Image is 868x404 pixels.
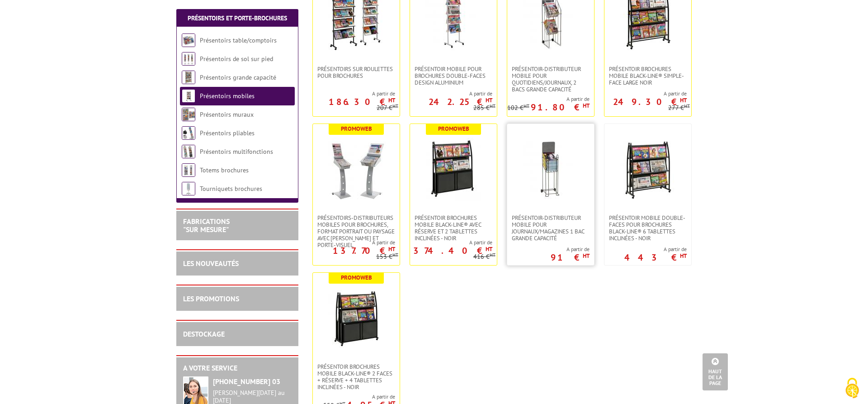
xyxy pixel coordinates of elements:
[341,125,372,133] b: Promoweb
[426,138,481,201] img: Présentoir brochures mobile Black-Line® avec réserve et 2 tablettes inclinées - NOIR
[388,245,395,253] sup: HT
[836,373,868,404] button: Cookies (fenêtre modale)
[182,126,195,140] img: Présentoirs pliables
[512,214,590,242] span: Présentoir-Distributeur mobile pour journaux/magazines 1 bac grande capacité
[183,329,225,338] a: DESTOCKAGE
[200,110,254,119] a: Présentoirs muraux
[182,145,195,158] img: Présentoirs multifonctions
[512,66,590,93] span: Présentoir-distributeur mobile pour quotidiens/journaux, 2 bacs grande capacité
[182,71,195,84] img: Présentoirs grande capacité
[317,363,395,390] span: Présentoir brochures mobile Black-Line® 2 faces + Réserve + 4 tablettes inclinées - Noir
[486,245,492,253] sup: HT
[376,253,398,260] p: 153 €
[182,182,195,195] img: Tourniquets brochures
[604,90,687,97] span: A partir de
[507,95,590,103] span: A partir de
[680,252,687,260] sup: HT
[325,138,388,201] img: Présentoirs-distributeurs mobiles pour brochures, format portrait ou paysage avec capot et porte-...
[200,129,255,137] a: Présentoirs pliables
[410,214,497,242] a: Présentoir brochures mobile Black-Line® avec réserve et 2 tablettes inclinées - NOIR
[410,239,492,246] span: A partir de
[200,36,277,44] a: Présentoirs table/comptoirs
[325,286,388,350] img: Présentoir brochures mobile Black-Line® 2 faces + Réserve + 4 tablettes inclinées - Noir
[473,105,495,111] p: 285 €
[531,105,590,110] p: 91.80 €
[213,377,280,386] strong: [PHONE_NUMBER] 03
[551,246,590,253] span: A partir de
[473,253,495,260] p: 416 €
[200,73,276,81] a: Présentoirs grande capacité
[609,66,687,86] span: Présentoir Brochures mobile Black-Line® simple-face large noir
[519,138,582,201] img: Présentoir-Distributeur mobile pour journaux/magazines 1 bac grande capacité
[415,66,492,86] span: Présentoir mobile pour brochures double-faces Design aluminium
[684,103,690,109] sup: HT
[183,364,292,372] h2: A votre service
[313,214,400,248] a: Présentoirs-distributeurs mobiles pour brochures, format portrait ou paysage avec [PERSON_NAME] e...
[490,103,495,109] sup: HT
[392,103,398,109] sup: HT
[183,294,239,303] a: LES PROMOTIONS
[486,96,492,104] sup: HT
[410,66,497,86] a: Présentoir mobile pour brochures double-faces Design aluminium
[323,393,395,400] span: A partir de
[609,214,687,242] span: Présentoir mobile double-faces pour brochures Black-Line® 6 tablettes inclinées - NOIR
[388,96,395,104] sup: HT
[200,147,273,156] a: Présentoirs multifonctions
[613,99,687,105] p: 249.30 €
[583,102,590,109] sup: HT
[410,90,492,97] span: A partir de
[841,377,863,399] img: Cookies (fenêtre modale)
[200,55,273,63] a: Présentoirs de sol sur pied
[507,105,529,111] p: 102 €
[415,214,492,242] span: Présentoir brochures mobile Black-Line® avec réserve et 2 tablettes inclinées - NOIR
[392,252,398,258] sup: HT
[313,66,400,79] a: Présentoirs sur roulettes pour brochures
[317,66,395,79] span: Présentoirs sur roulettes pour brochures
[551,255,590,260] p: 91 €
[413,248,492,253] p: 374.40 €
[182,108,195,121] img: Présentoirs muraux
[507,66,594,93] a: Présentoir-distributeur mobile pour quotidiens/journaux, 2 bacs grande capacité
[182,89,195,103] img: Présentoirs mobiles
[313,363,400,390] a: Présentoir brochures mobile Black-Line® 2 faces + Réserve + 4 tablettes inclinées - Noir
[200,92,255,100] a: Présentoirs mobiles
[329,99,395,105] p: 186.30 €
[524,103,529,109] sup: HT
[604,66,691,86] a: Présentoir Brochures mobile Black-Line® simple-face large noir
[183,259,239,268] a: LES NOUVEAUTÉS
[377,105,398,111] p: 207 €
[333,248,395,253] p: 137.70 €
[317,214,395,248] span: Présentoirs-distributeurs mobiles pour brochures, format portrait ou paysage avec [PERSON_NAME] e...
[604,214,691,242] a: Présentoir mobile double-faces pour brochures Black-Line® 6 tablettes inclinées - NOIR
[200,185,262,193] a: Tourniquets brochures
[182,33,195,47] img: Présentoirs table/comptoirs
[188,14,287,22] a: Présentoirs et Porte-brochures
[616,138,679,201] img: Présentoir mobile double-faces pour brochures Black-Line® 6 tablettes inclinées - NOIR
[583,252,590,260] sup: HT
[341,274,372,281] b: Promoweb
[703,353,728,390] a: Haut de la page
[313,90,395,97] span: A partir de
[429,99,492,105] p: 242.25 €
[507,214,594,242] a: Présentoir-Distributeur mobile pour journaux/magazines 1 bac grande capacité
[313,239,395,246] span: A partir de
[200,166,249,174] a: Totems brochures
[490,252,495,258] sup: HT
[680,96,687,104] sup: HT
[668,105,690,111] p: 277 €
[183,217,230,234] a: FABRICATIONS"Sur Mesure"
[182,163,195,177] img: Totems brochures
[624,246,687,253] span: A partir de
[182,52,195,66] img: Présentoirs de sol sur pied
[438,125,469,133] b: Promoweb
[624,255,687,260] p: 443 €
